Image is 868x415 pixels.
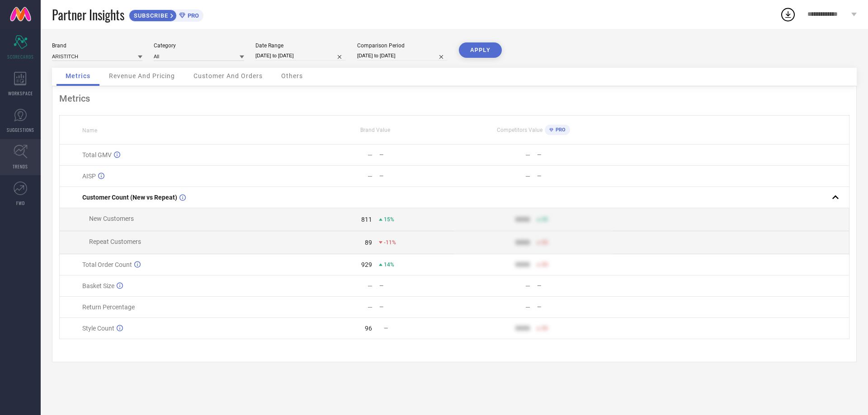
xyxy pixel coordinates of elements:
[497,127,542,133] span: Competitors Value
[193,72,263,79] span: Customer And Orders
[82,173,96,180] span: AISP
[542,261,548,268] span: 50
[82,194,177,201] span: Customer Count (New vs Repeat)
[515,239,530,246] div: 9999
[82,303,135,311] span: Return Percentage
[515,261,530,268] div: 9999
[59,93,849,104] div: Metrics
[384,325,388,331] span: —
[379,283,454,289] div: —
[368,173,373,180] div: —
[16,200,25,206] span: FWD
[7,53,34,60] span: SCORECARDS
[7,126,34,133] span: SUGGESTIONS
[82,127,97,134] span: Name
[360,127,390,133] span: Brand Value
[525,173,530,180] div: —
[255,42,346,49] div: Date Range
[52,42,142,49] div: Brand
[185,12,199,19] span: PRO
[8,90,33,97] span: WORKSPACE
[13,163,28,170] span: TRENDS
[52,5,124,24] span: Partner Insights
[89,238,141,245] span: Repeat Customers
[255,51,346,61] input: Select date range
[542,216,548,223] span: 50
[281,72,303,79] span: Others
[384,216,394,223] span: 15%
[525,151,530,159] div: —
[384,239,396,246] span: -11%
[379,152,454,158] div: —
[154,42,244,49] div: Category
[368,303,373,311] div: —
[82,325,114,332] span: Style Count
[66,72,90,79] span: Metrics
[368,151,373,159] div: —
[357,42,448,49] div: Comparison Period
[129,7,203,22] a: SUBSCRIBEPRO
[129,12,170,19] span: SUBSCRIBE
[368,282,373,289] div: —
[515,216,530,223] div: 9999
[379,173,454,179] div: —
[82,261,132,268] span: Total Order Count
[542,239,548,246] span: 50
[525,303,530,311] div: —
[537,173,612,179] div: —
[82,151,112,159] span: Total GMV
[537,283,612,289] div: —
[379,304,454,310] div: —
[384,261,394,268] span: 14%
[361,216,372,223] div: 811
[109,72,175,79] span: Revenue And Pricing
[361,261,372,268] div: 929
[459,42,502,58] button: APPLY
[537,152,612,158] div: —
[525,282,530,289] div: —
[542,325,548,331] span: 50
[553,127,566,133] span: PRO
[780,6,796,23] div: Open download list
[89,215,134,222] span: New Customers
[515,325,530,332] div: 9999
[357,51,448,61] input: Select comparison period
[537,304,612,310] div: —
[365,325,372,332] div: 96
[365,239,372,246] div: 89
[82,282,114,289] span: Basket Size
